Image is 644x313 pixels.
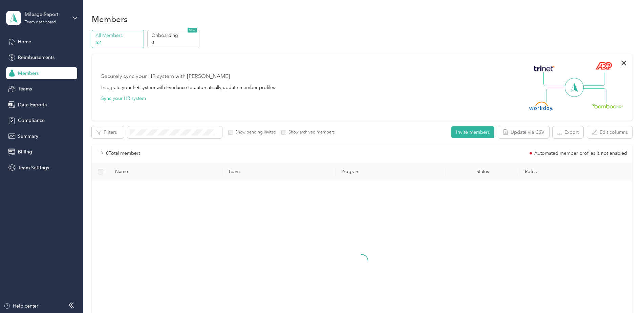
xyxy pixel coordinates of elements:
span: Team Settings [18,164,49,171]
button: Update via CSV [498,126,549,138]
span: Summary [18,133,38,140]
button: Filters [92,126,124,138]
p: 0 [151,39,197,46]
span: Members [18,70,39,77]
iframe: Everlance-gr Chat Button Frame [606,275,644,313]
img: Trinet [532,64,556,73]
div: Securely sync your HR system with [PERSON_NAME] [101,72,230,81]
span: Billing [18,148,32,155]
span: NEW [188,28,197,33]
th: Team [223,163,336,181]
div: Mileage Report [25,11,67,18]
p: 52 [95,39,142,46]
th: Program [336,163,446,181]
label: Show archived members [286,129,335,135]
div: Integrate your HR system with Everlance to automatically update member profiles. [101,84,276,91]
label: Show pending invites [233,129,276,135]
button: Help center [4,302,38,310]
img: BambooHR [592,104,623,108]
img: Line Right Down [583,88,606,103]
button: Export [553,126,583,138]
span: Teams [18,85,32,92]
button: Sync your HR system [101,95,146,102]
h1: Members [92,16,128,23]
span: Name [115,169,217,174]
span: Automated member profiles is not enabled [534,151,627,156]
span: Reimbursements [18,54,55,61]
p: 0 Total members [106,150,141,157]
th: Status [446,163,519,181]
span: Home [18,38,31,45]
p: All Members [95,32,142,39]
button: Invite members [451,126,494,138]
img: Workday [529,102,553,111]
th: Name [110,163,223,181]
button: Edit columns [587,126,632,138]
span: Compliance [18,117,45,124]
img: Line Left Up [543,72,567,86]
p: Onboarding [151,32,197,39]
div: Team dashboard [25,20,56,24]
img: ADP [595,62,612,70]
th: Roles [519,163,632,181]
span: Data Exports [18,101,47,108]
img: Line Left Down [546,88,570,102]
img: Line Right Up [581,72,605,86]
